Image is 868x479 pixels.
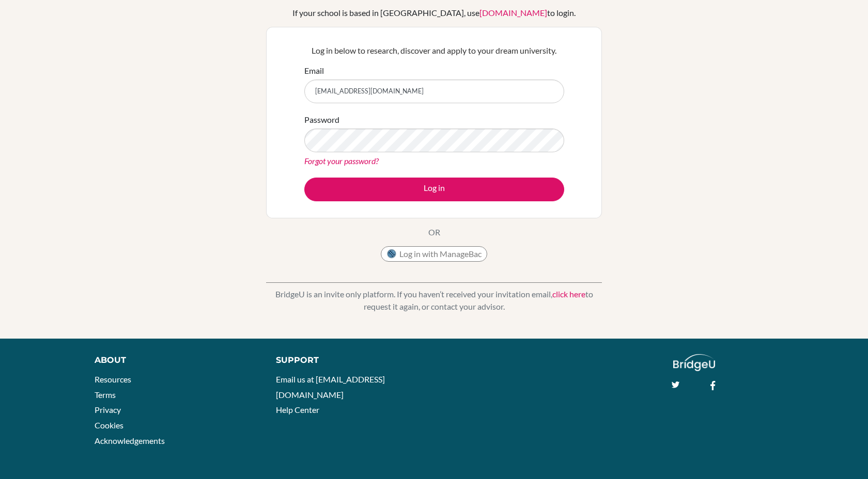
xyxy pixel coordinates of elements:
[95,405,121,414] a: Privacy
[276,374,385,400] a: Email us at [EMAIL_ADDRESS][DOMAIN_NAME]
[95,354,253,366] div: About
[95,436,165,445] a: Acknowledgements
[479,8,547,18] a: [DOMAIN_NAME]
[381,246,487,262] button: Log in with ManageBac
[304,44,564,57] p: Log in below to research, discover and apply to your dream university.
[552,289,585,299] a: click here
[95,420,123,430] a: Cookies
[95,374,131,384] a: Resources
[266,288,602,313] p: BridgeU is an invite only platform. If you haven’t received your invitation email, to request it ...
[304,178,564,201] button: Log in
[95,390,116,400] a: Terms
[304,114,339,126] label: Password
[304,156,379,166] a: Forgot your password?
[304,65,324,77] label: Email
[276,354,423,366] div: Support
[292,7,576,19] div: If your school is based in [GEOGRAPHIC_DATA], use to login.
[428,226,440,238] p: OR
[673,354,715,371] img: logo_white@2x-f4f0deed5e89b7ecb1c2cc34c3e3d731f90f0f143d5ea2071677605dd97b5244.png
[276,405,319,414] a: Help Center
